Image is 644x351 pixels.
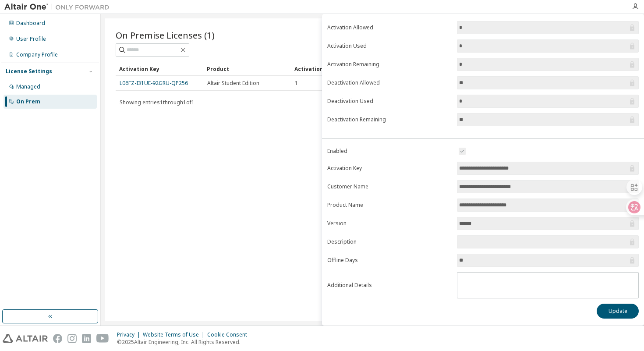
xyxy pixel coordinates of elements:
span: Altair Student Edition [207,80,259,87]
label: Activation Key [327,165,452,172]
img: instagram.svg [67,334,77,343]
img: youtube.svg [96,334,109,343]
span: Showing entries 1 through 1 of 1 [120,99,195,106]
div: On Prem [16,98,40,105]
div: Privacy [117,331,143,338]
label: Deactivation Allowed [327,79,452,86]
label: Enabled [327,148,452,155]
span: On Premise Licenses (1) [116,29,215,41]
label: Deactivation Used [327,98,452,105]
span: 1 [295,80,298,87]
div: Dashboard [16,20,45,27]
img: facebook.svg [53,334,62,343]
div: Product [207,62,287,76]
div: Managed [16,83,40,90]
label: Customer Name [327,183,452,190]
label: Activation Used [327,43,452,50]
label: Offline Days [327,257,452,264]
div: User Profile [16,35,46,43]
div: Website Terms of Use [143,331,207,338]
a: L06FZ-I31UE-92GRU-QP256 [120,79,188,87]
label: Activation Allowed [327,24,452,31]
div: License Settings [6,68,52,75]
label: Product Name [327,202,452,209]
p: © 2025 Altair Engineering, Inc. All Rights Reserved. [117,338,252,346]
div: Cookie Consent [207,331,252,338]
label: Activation Remaining [327,61,452,68]
div: Activation Allowed [294,62,375,76]
label: Version [327,220,452,227]
img: Altair One [4,3,114,11]
label: Deactivation Remaining [327,116,452,123]
div: Company Profile [16,51,58,58]
div: Activation Key [119,62,200,76]
img: altair_logo.svg [3,334,48,343]
label: Description [327,238,452,245]
img: linkedin.svg [82,334,91,343]
label: Additional Details [327,282,452,289]
button: Update [597,304,639,319]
